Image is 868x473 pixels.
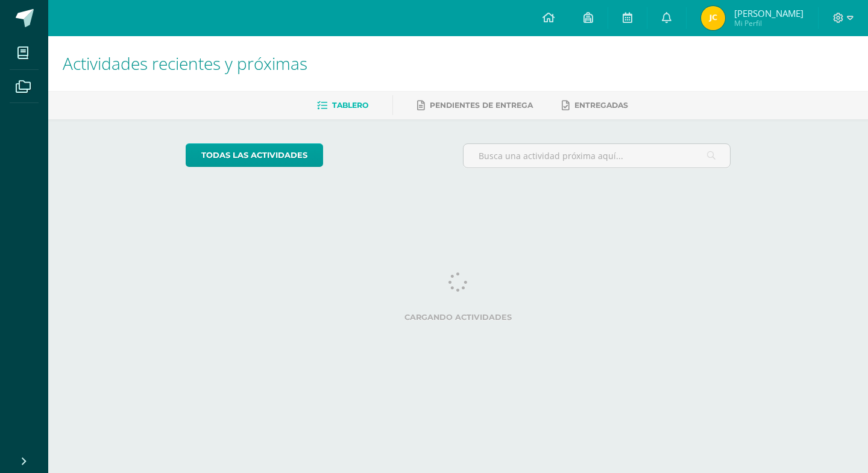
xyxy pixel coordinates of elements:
span: [PERSON_NAME] [734,7,804,19]
a: Entregadas [562,96,628,115]
span: Mi Perfil [734,18,804,28]
a: todas las Actividades [186,143,323,167]
span: Entregadas [574,101,628,110]
span: Pendientes de entrega [430,101,533,110]
span: Tablero [332,101,368,110]
label: Cargando actividades [186,313,731,322]
a: Pendientes de entrega [417,96,533,115]
span: Actividades recientes y próximas [63,52,307,75]
img: 71387861ef55e803225e54eac2d2a2d5.png [701,6,725,30]
input: Busca una actividad próxima aquí... [464,144,731,168]
a: Tablero [317,96,368,115]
